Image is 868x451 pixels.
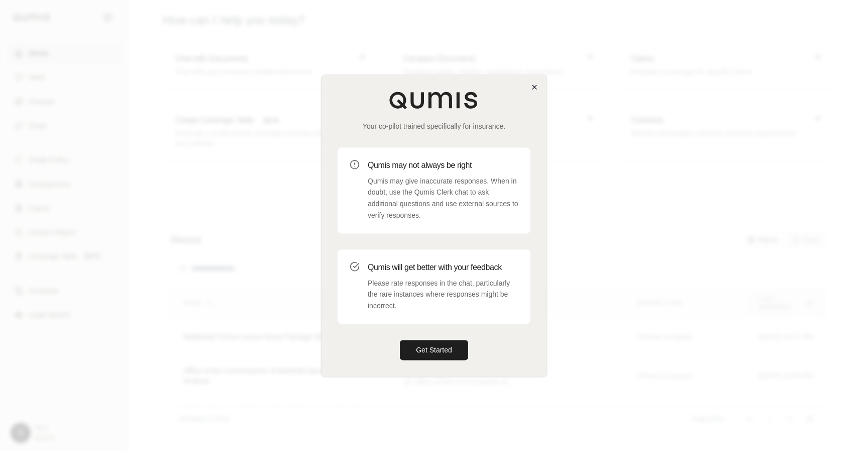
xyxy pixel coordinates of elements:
img: Qumis Logo [389,91,479,109]
p: Your co-pilot trained specifically for insurance. [338,121,530,131]
button: Get Started [400,340,468,360]
p: Qumis may give inaccurate responses. When in doubt, use the Qumis Clerk chat to ask additional qu... [368,175,518,221]
p: Please rate responses in the chat, particularly the rare instances where responses might be incor... [368,278,518,312]
h3: Qumis will get better with your feedback [368,261,518,274]
h3: Qumis may not always be right [368,159,518,171]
